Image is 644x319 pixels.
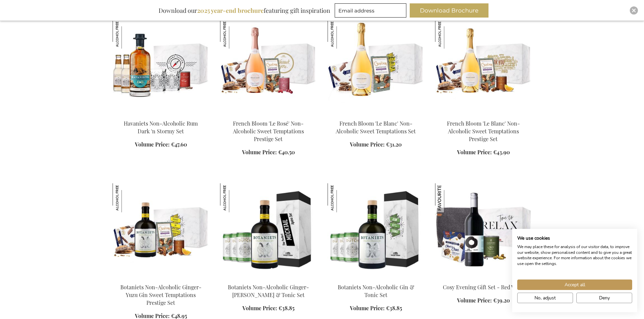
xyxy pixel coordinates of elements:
[350,304,402,312] a: Volume Price: €38.85
[124,120,198,135] a: Havaniets Non-Alcoholic Rum Dark 'n Stormy Set
[278,149,295,156] span: €40.50
[457,297,510,304] a: Volume Price: €39.20
[220,20,249,49] img: French Bloom 'Le Rosé' Non-Alcoholic Sweet Temptations Prestige Set
[220,275,317,282] a: Botaniets Non-Alcoholic Ginger-Yuzu Gin & Tonic Set Botaniets Non-Alcoholic Ginger-Yuzu Gin & Ton...
[632,8,636,12] img: Close
[113,183,142,212] img: Botaniets Non-Alcoholic Ginger-Yuzu Gin Sweet Temptations Prestige Set
[350,141,385,148] span: Volume Price:
[220,183,317,278] img: Botaniets Non-Alcoholic Ginger-Yuzu Gin & Tonic Set
[171,141,187,148] span: €47.60
[328,183,357,212] img: Botaniets Non-Alcoholic Gin & Tonic Set
[156,3,333,18] div: Download our featuring gift inspiration
[443,284,524,291] a: Cosy Evening Gift Set - Red Wine
[517,293,573,303] button: Adjust cookie preferences
[338,284,414,298] a: Botaniets Non-Alcoholic Gin & Tonic Set
[576,293,632,303] button: Deny all cookies
[113,183,209,278] img: Botaniets non-alcoholic Ginger-Yuzu Gin Sweet Temptations Prestige Set
[386,141,402,148] span: €31.20
[328,111,424,118] a: French Bloom 'Le Blanc' non-alcoholic Sparkling Sweet Temptations Set French Bloom 'Le Blanc' Non...
[410,3,488,18] button: Download Brochure
[113,20,142,49] img: Havaniets Non-Alcoholic Rum Dark 'n Stormy Set
[447,120,520,142] a: French Bloom 'Le Blanc' Non-Alcoholic Sweet Temptations Prestige Set
[135,141,170,148] span: Volume Price:
[335,3,406,18] input: Email address
[493,149,510,156] span: €43.90
[599,294,610,301] span: Deny
[242,149,277,156] span: Volume Price:
[113,20,209,114] img: Havaniets non-alcoholic Rum Dark 'n Stormy Set
[120,284,201,306] a: Botaniets Non-Alcoholic Ginger-Yuzu Gin Sweet Temptations Prestige Set
[336,120,416,135] a: French Bloom 'Le Blanc' Non-Alcoholic Sweet Temptations Set
[242,304,277,312] span: Volume Price:
[228,284,309,298] a: Botaniets Non-Alcoholic Ginger-[PERSON_NAME] & Tonic Set
[220,111,317,118] a: French Bloom 'Le Rosé' non-alcoholic Sparkling Sweet Temptations Prestige Set French Bloom 'Le R...
[335,3,408,20] form: marketing offers and promotions
[328,183,424,278] img: Botaniets non-alcoholic Gin & Tonic Set
[435,183,464,212] img: Cosy Evening Gift Set - Red Wine
[197,6,264,15] b: 2025 year-end brochure
[328,275,424,282] a: Botaniets non-alcoholic Gin & Tonic Set Botaniets Non-Alcoholic Gin & Tonic Set
[517,280,632,290] button: Accept all cookies
[435,20,532,114] img: French Bloom 'Le Blanc' non-alcoholic Sparkling Sweet Temptations Prestige Set
[328,20,357,49] img: French Bloom 'Le Blanc' Non-Alcoholic Sweet Temptations Set
[350,304,385,312] span: Volume Price:
[457,149,510,156] a: Volume Price: €43.90
[435,20,464,49] img: French Bloom 'Le Blanc' Non-Alcoholic Sweet Temptations Prestige Set
[135,141,187,149] a: Volume Price: €47.60
[113,275,209,282] a: Botaniets non-alcoholic Ginger-Yuzu Gin Sweet Temptations Prestige Set Botaniets Non-Alcoholic Gi...
[242,149,295,156] a: Volume Price: €40.50
[457,297,492,304] span: Volume Price:
[220,183,249,212] img: Botaniets Non-Alcoholic Ginger-Yuzu Gin & Tonic Set
[220,20,317,114] img: French Bloom 'Le Rosé' non-alcoholic Sparkling Sweet Temptations Prestige Set
[630,6,638,15] div: Close
[233,120,304,142] a: French Bloom 'Le Rosé' Non-Alcoholic Sweet Temptations Prestige Set
[350,141,402,149] a: Volume Price: €31.20
[435,111,532,118] a: French Bloom 'Le Blanc' non-alcoholic Sparkling Sweet Temptations Prestige Set French Bloom 'Le B...
[242,304,294,312] a: Volume Price: €38.85
[279,304,294,312] span: €38.85
[457,149,492,156] span: Volume Price:
[386,304,402,312] span: €38.85
[113,111,209,118] a: Havaniets non-alcoholic Rum Dark 'n Stormy Set Havaniets Non-Alcoholic Rum Dark 'n Stormy Set
[517,235,632,241] h2: We use cookies
[435,183,532,278] img: Personalised Red Wine - artistic design
[328,20,424,114] img: French Bloom 'Le Blanc' non-alcoholic Sparkling Sweet Temptations Set
[565,281,585,288] span: Accept all
[534,294,556,301] span: No, adjust
[435,275,532,282] a: Personalised Red Wine - artistic design Cosy Evening Gift Set - Red Wine
[493,297,510,304] span: €39.20
[517,244,632,267] p: We may place these for analysis of our visitor data, to improve our website, show personalised co...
